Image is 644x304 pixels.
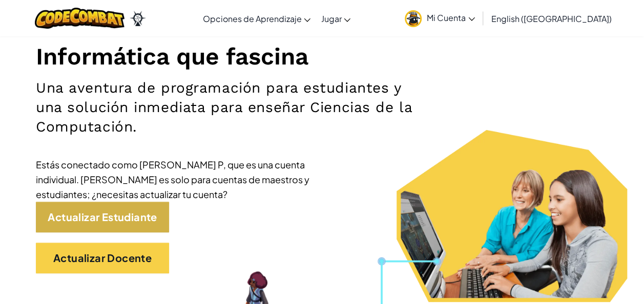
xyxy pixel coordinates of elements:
span: Opciones de Aprendizaje [202,13,301,24]
h2: Una aventura de programación para estudiantes y una solución inmediata para enseñar Ciencias de l... [36,78,419,137]
span: Jugar [321,13,341,24]
a: Opciones de Aprendizaje [197,5,316,32]
a: English ([GEOGRAPHIC_DATA]) [486,5,617,32]
span: Mi Cuenta [427,12,475,23]
h1: Informática que fascina [36,42,608,71]
img: avatar [405,10,422,27]
a: Actualizar Estudiante [36,202,169,232]
span: English ([GEOGRAPHIC_DATA]) [491,13,612,24]
a: Actualizar Docente [36,243,169,273]
img: Logotipo de CodeCombat [35,8,124,29]
img: Ozaria [130,11,146,26]
a: Mi Cuenta [400,2,480,34]
div: Estás conectado como [PERSON_NAME] P, que es una cuenta individual. [PERSON_NAME] es solo para cu... [36,157,343,202]
a: Jugar [316,5,356,32]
